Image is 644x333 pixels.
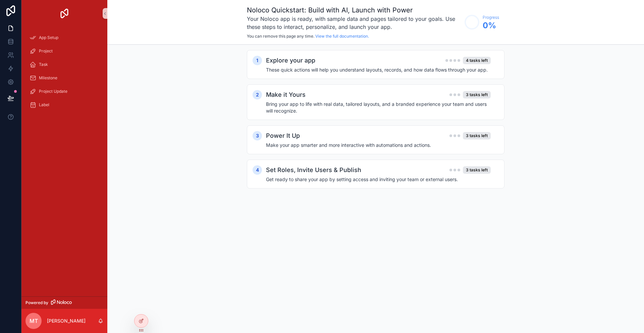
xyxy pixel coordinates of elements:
[483,20,499,31] span: 0 %
[247,15,461,31] h3: Your Noloco app is ready, with sample data and pages tailored to your goals. Use these steps to i...
[247,34,314,39] span: You can remove this page any time.
[59,8,70,19] img: App logo
[21,27,107,120] div: scrollable content
[25,300,48,305] span: Powered by
[39,75,57,81] span: Milestone
[39,48,53,54] span: Project
[21,296,107,309] a: Powered by
[39,89,67,94] span: Project Update
[25,85,103,97] a: Project Update
[25,99,103,111] a: Label
[30,317,38,325] span: mt
[25,72,103,84] a: Milestone
[39,102,49,108] span: Label
[247,5,461,15] h1: Noloco Quickstart: Build with AI, Launch with Power
[315,34,369,39] a: View the full documentation.
[25,45,103,57] a: Project
[483,15,499,20] span: Progress
[25,58,103,71] a: Task
[39,62,48,67] span: Task
[25,32,103,44] a: App Setup
[47,318,86,324] p: [PERSON_NAME]
[39,35,58,40] span: App Setup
